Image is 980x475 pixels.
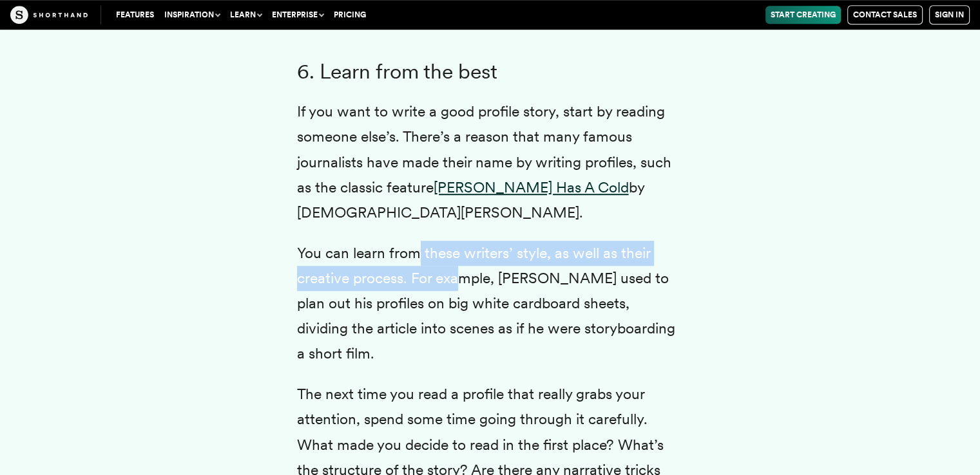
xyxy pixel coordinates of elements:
[929,5,970,24] a: Sign in
[225,6,267,24] button: Learn
[765,6,841,24] a: Start Creating
[297,99,684,225] p: If you want to write a good profile story, start by reading someone else’s. There’s a reason that...
[329,6,371,24] a: Pricing
[847,5,923,24] a: Contact Sales
[434,178,629,196] a: [PERSON_NAME] Has A Cold
[297,59,684,84] h3: 6. Learn from the best
[10,6,88,24] img: The Craft
[267,6,329,24] button: Enterprise
[111,6,159,24] a: Features
[297,241,684,366] p: You can learn from these writers’ style, as well as their creative process. For example, [PERSON_...
[159,6,225,24] button: Inspiration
